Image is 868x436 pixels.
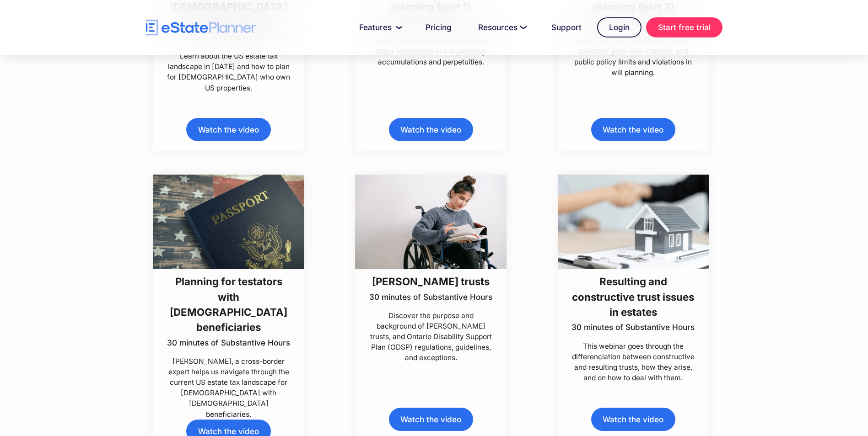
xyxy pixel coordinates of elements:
[369,274,492,289] h3: [PERSON_NAME] trusts
[389,408,473,431] a: Watch the video
[166,356,292,420] p: [PERSON_NAME], a cross-border expert helps us navigate through the current US estate tax landscap...
[166,51,292,93] p: Learn about the US estate tax landscape in [DATE] and how to plan for [DEMOGRAPHIC_DATA] who own ...
[591,408,675,431] a: Watch the video
[467,18,536,37] a: Resources
[570,36,696,78] p: Learn about the restrictions around annuities, pour-over clauses, and public policy limits and vi...
[646,17,722,37] a: Start free trial
[355,175,507,363] a: [PERSON_NAME] trusts30 minutes of Substantive HoursDiscover the purpose and background of [PERSON...
[166,337,292,348] p: 30 minutes of Substantive Hours
[415,18,463,37] a: Pricing
[570,274,696,319] h3: Resulting and constructive trust issues in estates
[540,18,593,37] a: Support
[348,18,410,37] a: Features
[558,175,709,383] a: Resulting and constructive trust issues in estates30 minutes of Substantive HoursThis webinar goe...
[186,118,270,141] a: Watch the video
[146,20,256,36] a: home
[369,292,492,303] p: 30 minutes of Substantive Hours
[570,341,696,383] p: This webinar goes through the differenciation between constructive and resulting trusts, how they...
[591,118,675,141] a: Watch the video
[166,274,292,335] h3: Planning for testators with [DEMOGRAPHIC_DATA] beneficiaries
[570,322,696,333] p: 30 minutes of Substantive Hours
[153,175,304,420] a: Planning for testators with [DEMOGRAPHIC_DATA] beneficiaries30 minutes of Substantive Hours[PERSO...
[597,17,642,37] a: Login
[389,118,473,141] a: Watch the video
[368,310,494,363] p: Discover the purpose and background of [PERSON_NAME] trusts, and Ontario Disability Support Plan ...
